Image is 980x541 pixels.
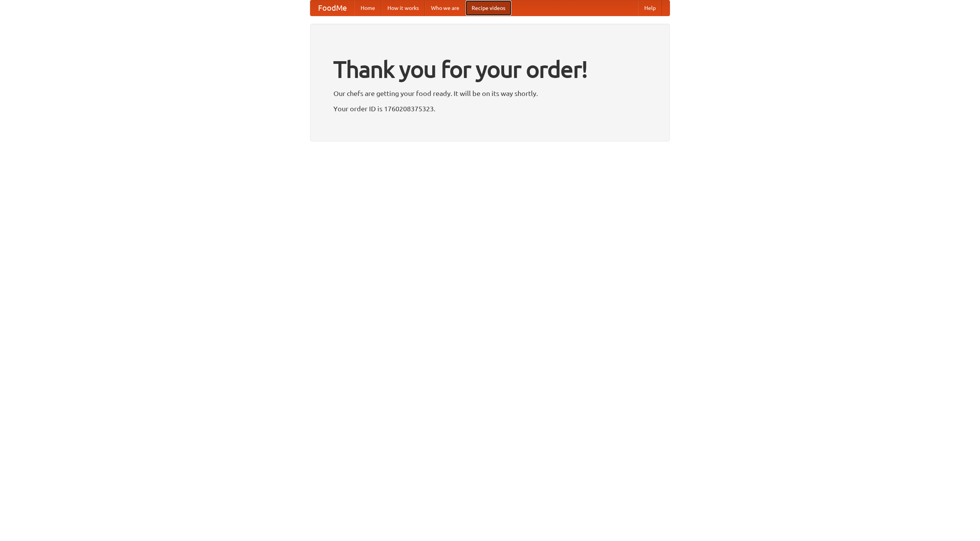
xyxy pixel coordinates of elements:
a: Home [354,0,381,16]
a: Who we are [425,0,465,16]
a: Help [638,0,662,16]
p: Our chefs are getting your food ready. It will be on its way shortly. [333,88,647,99]
p: Your order ID is 1760208375323. [333,103,647,114]
h1: Thank you for your order! [333,51,647,88]
a: FoodMe [310,0,354,16]
a: How it works [381,0,425,16]
a: Recipe videos [465,0,511,16]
